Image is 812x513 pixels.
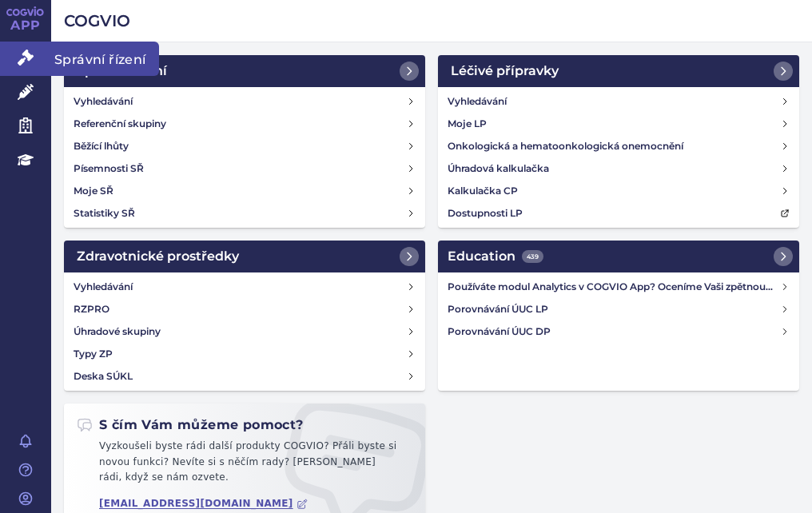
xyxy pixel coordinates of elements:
[448,247,543,266] h2: Education
[448,93,507,109] h4: Vyhledávání
[99,498,308,510] a: [EMAIL_ADDRESS][DOMAIN_NAME]
[448,183,518,199] h4: Kalkulačka CP
[67,298,422,320] a: RZPRO
[77,416,304,434] h2: S čím Vám můžeme pomoct?
[64,241,425,272] a: Zdravotnické prostředky
[441,157,796,180] a: Úhradová kalkulačka
[448,138,683,154] h4: Onkologická a hematoonkologická onemocnění
[522,250,543,263] span: 439
[448,301,780,317] h4: Porovnávání ÚUC LP
[441,320,796,343] a: Porovnávání ÚUC DP
[448,324,780,340] h4: Porovnávání ÚUC DP
[438,241,799,272] a: Education439
[67,180,422,202] a: Moje SŘ
[64,55,425,87] a: Správní řízení
[67,343,422,365] a: Typy ZP
[67,90,422,113] a: Vyhledávání
[74,368,133,384] h4: Deska SÚKL
[67,135,422,157] a: Běžící lhůty
[67,320,422,343] a: Úhradové skupiny
[441,135,796,157] a: Onkologická a hematoonkologická onemocnění
[74,138,129,154] h4: Běžící lhůty
[67,202,422,225] a: Statistiky SŘ
[64,10,799,32] h2: COGVIO
[67,365,422,388] a: Deska SÚKL
[74,93,133,109] h4: Vyhledávání
[51,42,159,75] span: Správní řízení
[74,346,113,362] h4: Typy ZP
[74,183,113,199] h4: Moje SŘ
[441,113,796,135] a: Moje LP
[448,116,487,132] h4: Moje LP
[441,180,796,202] a: Kalkulačka CP
[77,439,412,492] p: Vyzkoušeli byste rádi další produkty COGVIO? Přáli byste si novou funkci? Nevíte si s něčím rady?...
[67,157,422,180] a: Písemnosti SŘ
[438,55,799,87] a: Léčivé přípravky
[74,301,109,317] h4: RZPRO
[74,324,161,340] h4: Úhradové skupiny
[441,276,796,298] a: Používáte modul Analytics v COGVIO App? Oceníme Vaši zpětnou vazbu!
[74,205,135,221] h4: Statistiky SŘ
[67,113,422,135] a: Referenční skupiny
[448,205,523,221] h4: Dostupnosti LP
[441,298,796,320] a: Porovnávání ÚUC LP
[448,161,549,177] h4: Úhradová kalkulačka
[451,62,559,81] h2: Léčivé přípravky
[67,276,422,298] a: Vyhledávání
[441,202,796,225] a: Dostupnosti LP
[74,116,166,132] h4: Referenční skupiny
[74,161,144,177] h4: Písemnosti SŘ
[448,279,780,295] h4: Používáte modul Analytics v COGVIO App? Oceníme Vaši zpětnou vazbu!
[77,247,239,266] h2: Zdravotnické prostředky
[74,279,133,295] h4: Vyhledávání
[441,90,796,113] a: Vyhledávání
